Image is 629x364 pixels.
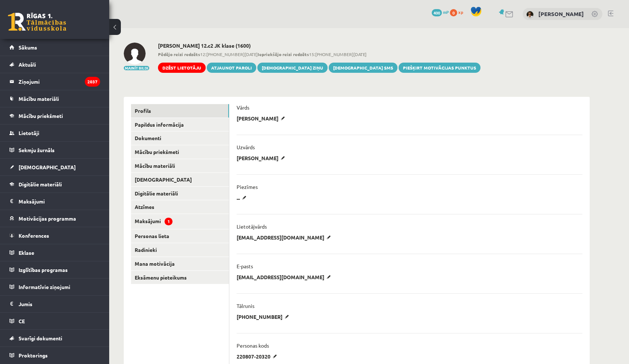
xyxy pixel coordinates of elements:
a: Lietotāji [9,124,100,141]
a: Informatīvie ziņojumi [9,278,100,295]
span: 0 [450,9,457,16]
img: Ivo Čapiņš [526,11,534,18]
span: mP [443,9,449,15]
a: Papildus informācija [131,118,229,131]
a: Mācību priekšmeti [9,107,100,124]
a: Mācību materiāli [131,159,229,173]
a: Konferences [9,227,100,244]
span: Konferences [19,232,49,239]
a: Proktorings [9,347,100,364]
span: Digitālie materiāli [19,181,62,187]
a: Personas lieta [131,229,229,243]
a: [DEMOGRAPHIC_DATA] [9,159,100,175]
span: Svarīgi dokumenti [19,335,62,341]
span: 12:[PHONE_NUMBER][DATE] 15:[PHONE_NUMBER][DATE] [158,51,480,58]
p: Lietotājvārds [237,223,267,230]
a: Motivācijas programma [9,210,100,227]
a: Sekmju žurnāls [9,142,100,158]
a: Ziņojumi2037 [9,73,100,90]
p: [EMAIL_ADDRESS][DOMAIN_NAME] [237,274,333,280]
p: Uzvārds [237,144,255,150]
span: xp [458,9,463,15]
a: 0 xp [450,9,467,15]
span: Motivācijas programma [19,215,76,222]
a: Digitālie materiāli [131,187,229,200]
span: [DEMOGRAPHIC_DATA] [19,164,76,170]
span: CE [19,318,25,324]
button: Mainīt bildi [124,66,149,70]
p: Vārds [237,104,249,111]
b: Pēdējo reizi redzēts [158,51,200,57]
span: 400 [432,9,442,16]
span: Sekmju žurnāls [19,147,55,153]
legend: Ziņojumi [19,73,100,90]
span: Informatīvie ziņojumi [19,284,70,290]
span: 1 [165,218,173,225]
a: Mācību materiāli [9,90,100,107]
a: Rīgas 1. Tālmācības vidusskola [8,13,66,31]
a: Izglītības programas [9,261,100,278]
a: Svarīgi dokumenti [9,330,100,347]
a: [DEMOGRAPHIC_DATA] ziņu [257,63,328,73]
a: Radinieki [131,243,229,257]
a: Profils [131,104,229,118]
p: 220807-20320 [237,353,280,360]
p: Personas kods [237,342,269,349]
span: Aktuāli [19,61,36,68]
span: Izglītības programas [19,266,68,273]
h2: [PERSON_NAME] 12.c2 JK klase (1600) [158,43,480,49]
p: ... [237,194,249,201]
span: Eklase [19,249,34,256]
span: Sākums [19,44,37,51]
a: Dzēst lietotāju [158,63,206,73]
p: [PERSON_NAME] [237,155,288,161]
span: Mācību priekšmeti [19,112,63,119]
p: [EMAIL_ADDRESS][DOMAIN_NAME] [237,234,333,241]
a: Eksāmenu pieteikums [131,271,229,284]
a: Piešķirt motivācijas punktus [399,63,480,73]
a: Jumis [9,296,100,312]
legend: Maksājumi [19,193,100,210]
a: Atjaunot paroli [207,63,256,73]
a: 400 mP [432,9,449,15]
a: [DEMOGRAPHIC_DATA] [131,173,229,186]
span: Proktorings [19,352,48,359]
a: Mācību priekšmeti [131,145,229,159]
i: 2037 [85,77,100,87]
p: [PHONE_NUMBER] [237,313,292,320]
span: Jumis [19,301,32,307]
a: CE [9,313,100,329]
p: [PERSON_NAME] [237,115,288,122]
span: Lietotāji [19,130,39,136]
a: Aktuāli [9,56,100,73]
a: Dokumenti [131,131,229,145]
p: Piezīmes [237,183,258,190]
a: Digitālie materiāli [9,176,100,193]
a: Mana motivācija [131,257,229,270]
a: Eklase [9,244,100,261]
img: Rafaēls Kristers Raciņš [124,43,146,64]
a: [PERSON_NAME] [538,10,584,17]
b: Iepriekšējo reizi redzēts [258,51,309,57]
a: Sākums [9,39,100,56]
a: Atzīmes [131,200,229,214]
p: Tālrunis [237,302,254,309]
a: Maksājumi [9,193,100,210]
a: Maksājumi1 [131,214,229,229]
a: [DEMOGRAPHIC_DATA] SMS [329,63,397,73]
span: Mācību materiāli [19,95,59,102]
p: E-pasts [237,263,253,269]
